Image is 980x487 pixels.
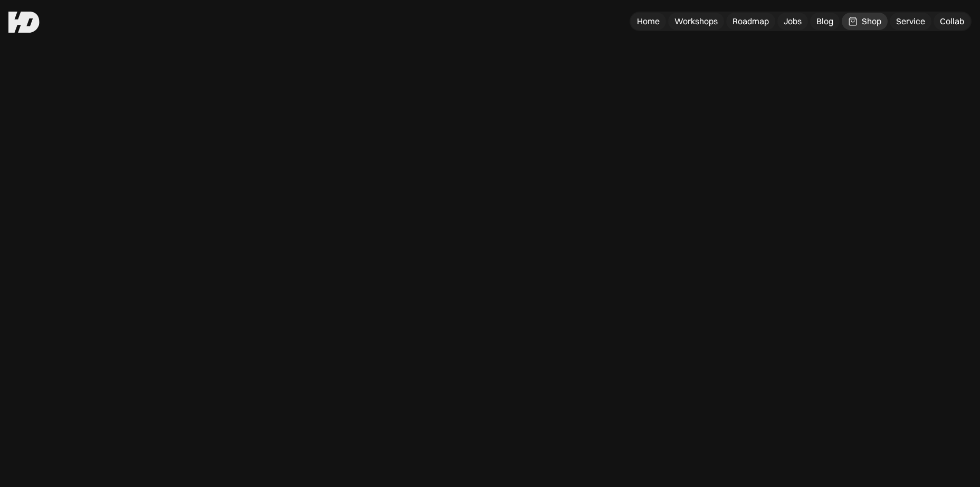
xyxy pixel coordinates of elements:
[862,16,881,27] div: Shop
[816,16,833,27] div: Blog
[896,16,925,27] div: Service
[890,13,931,30] a: Service
[732,16,769,27] div: Roadmap
[637,16,660,27] div: Home
[784,16,802,27] div: Jobs
[810,13,840,30] a: Blog
[726,13,775,30] a: Roadmap
[842,13,888,30] a: Shop
[631,13,666,30] a: Home
[674,16,718,27] div: Workshops
[934,13,971,30] a: Collab
[777,13,808,30] a: Jobs
[940,16,964,27] div: Collab
[668,13,724,30] a: Workshops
